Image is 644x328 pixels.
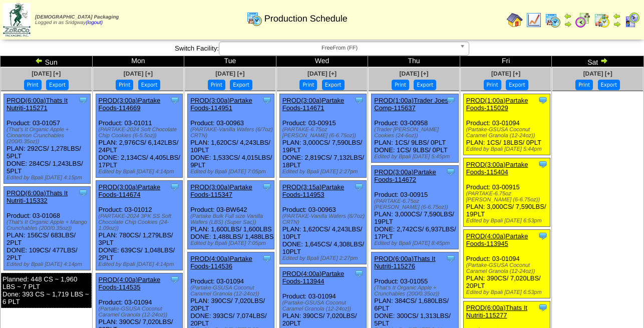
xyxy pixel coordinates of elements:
[86,20,103,26] a: (logout)
[374,154,458,160] div: Edited by Bpali [DATE] 5:45pm
[99,213,182,231] div: (PARTAKE-2024 3PK SS Soft Chocolate Chip Cookies (24-1.09oz))
[613,20,621,28] img: arrowright.gif
[223,42,456,54] span: FreeFrom (FF)
[138,80,161,90] button: Export
[46,80,69,90] button: Export
[575,80,593,90] button: Print
[446,167,456,177] img: Tooltip
[230,80,252,90] button: Export
[282,97,345,112] a: PROD(3:00a)Partake Foods-114671
[491,70,520,77] a: [DATE] [+]
[99,127,182,139] div: (PARTAKE-2024 Soft Chocolate Chip Cookies (6-5.5oz))
[466,146,550,152] div: Edited by Bpali [DATE] 5:44pm
[374,97,448,112] a: PROD(1:00a)Trader Joes Comp-115637
[368,56,460,67] td: Thu
[78,188,88,198] img: Tooltip
[466,232,528,247] a: PROD(4:00a)Partake Foods-113945
[463,230,550,298] div: Product: 03-01094 PLAN: 390CS / 7,020LBS / 20PLT
[282,183,345,198] a: PROD(3:15a)Partake Foods-114953
[190,240,274,246] div: Edited by Bpali [DATE] 7:05pm
[466,191,550,203] div: (PARTAKE-6.75oz [PERSON_NAME] (6-6.75oz))
[564,12,572,20] img: arrowleft.gif
[538,159,548,169] img: Tooltip
[4,187,91,270] div: Product: 03-01068 PLAN: 156CS / 683LBS / 2PLT DONE: 109CS / 477LBS / 2PLT
[463,94,550,155] div: Product: 03-01094 PLAN: 1CS / 18LBS / 0PLT
[399,70,428,77] a: [DATE] [+]
[446,95,456,105] img: Tooltip
[372,94,458,163] div: Product: 03-00958 PLAN: 1CS / 9LBS / 0PLT DONE: 1CS / 9LBS / 0PLT
[613,12,621,20] img: arrowleft.gif
[264,14,348,24] span: Production Schedule
[7,219,90,231] div: (That's It Organic Apple + Mango Crunchables (200/0.35oz))
[466,262,550,274] div: (Partake-GSUSA Coconut Caramel Granola (12-24oz))
[598,80,620,90] button: Export
[374,198,458,210] div: (PARTAKE-6.75oz [PERSON_NAME] (6-6.75oz))
[374,127,458,139] div: (Trader [PERSON_NAME] Cookies (24-6oz))
[99,183,161,198] a: PROD(3:00a)Partake Foods-114674
[7,127,90,145] div: (That's It Organic Apple + Cinnamon Crunchables (200/0.35oz))
[35,15,119,20] span: [DEMOGRAPHIC_DATA] Packaging
[92,56,184,67] td: Mon
[374,255,435,270] a: PROD(6:00a)Thats It Nutriti-115276
[526,12,542,28] img: line_graph.gif
[32,70,61,77] a: [DATE] [+]
[624,12,640,28] img: calendarcustomer.gif
[190,183,252,198] a: PROD(3:00a)Partake Foods-115347
[215,70,244,77] a: [DATE] [+]
[190,255,252,270] a: PROD(4:00a)Partake Foods-114536
[538,231,548,241] img: Tooltip
[190,213,274,225] div: (Partake Bulk Full size Vanilla Wafers (LBS) (Super Sac))
[594,12,610,28] img: calendarinout.gif
[78,95,88,105] img: Tooltip
[484,80,501,90] button: Print
[190,97,252,112] a: PROD(3:00a)Partake Foods-114951
[246,11,262,27] img: calendarprod.gif
[35,57,43,65] img: arrowleft.gif
[322,80,345,90] button: Export
[7,189,68,204] a: PROD(6:00a)Thats It Nutriti-115332
[282,255,366,261] div: Edited by Bpali [DATE] 2:27pm
[372,166,458,249] div: Product: 03-00915 PLAN: 3,000CS / 7,590LBS / 19PLT DONE: 2,742CS / 6,937LBS / 17PLT
[446,253,456,263] img: Tooltip
[279,181,366,264] div: Product: 03-00963 PLAN: 1,620CS / 4,243LBS / 10PLT DONE: 1,645CS / 4,308LBS / 10PLT
[124,70,153,77] a: [DATE] [+]
[538,302,548,312] img: Tooltip
[1,56,93,67] td: Sun
[170,95,180,105] img: Tooltip
[99,261,182,267] div: Edited by Bpali [DATE] 4:14pm
[99,169,182,175] div: Edited by Bpali [DATE] 4:14pm
[552,56,644,67] td: Sat
[7,261,90,267] div: Edited by Bpali [DATE] 4:14pm
[208,80,225,90] button: Print
[354,268,364,278] img: Tooltip
[463,158,550,227] div: Product: 03-00915 PLAN: 3,000CS / 7,590LBS / 19PLT
[507,12,523,28] img: home.gif
[374,168,436,183] a: PROD(3:00a)Partake Foods-114672
[466,127,550,139] div: (Partake-GSUSA Coconut Caramel Granola (12-24oz))
[276,56,368,67] td: Wed
[188,94,274,178] div: Product: 03-00963 PLAN: 1,620CS / 4,243LBS / 10PLT DONE: 1,533CS / 4,015LBS / 9PLT
[99,276,161,291] a: PROD(4:00a)Partake Foods-114535
[466,218,550,224] div: Edited by Bpali [DATE] 6:53pm
[583,70,612,77] span: [DATE] [+]
[392,80,409,90] button: Print
[1,273,92,308] div: Planned: 448 CS ~ 1,960 LBS ~ 7 PLT Done: 393 CS ~ 1,719 LBS ~ 6 PLT
[466,161,528,176] a: PROD(3:00a)Partake Foods-115404
[282,169,366,175] div: Edited by Bpali [DATE] 2:27pm
[466,97,528,112] a: PROD(1:00a)Partake Foods-115029
[307,70,337,77] a: [DATE] [+]
[7,175,90,181] div: Edited by Bpali [DATE] 4:15pm
[170,182,180,192] img: Tooltip
[190,169,274,175] div: Edited by Bpali [DATE] 7:05pm
[575,12,591,28] img: calendarblend.gif
[188,181,274,249] div: Product: 03-BW642 PLAN: 1,600LBS / 1,600LBS DONE: 1,488LBS / 1,488LBS
[116,80,133,90] button: Print
[600,57,608,65] img: arrowright.gif
[99,97,161,112] a: PROD(3:00a)Partake Foods-114669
